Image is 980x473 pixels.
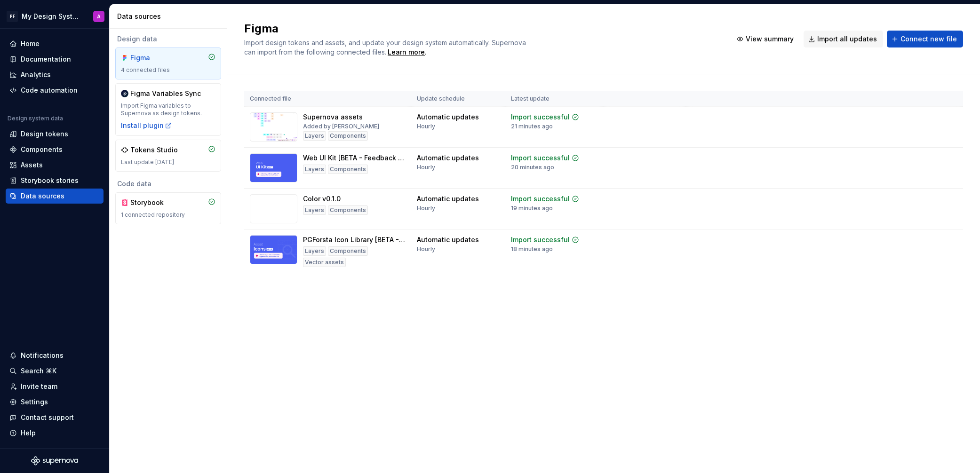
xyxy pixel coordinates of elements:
[244,91,411,107] th: Connected file
[115,140,221,172] a: Tokens StudioLast update [DATE]
[115,34,221,44] div: Design data
[21,70,51,79] div: Analytics
[328,131,368,141] div: Components
[505,91,603,107] th: Latest update
[244,21,721,36] h2: Figma
[21,160,43,170] div: Assets
[511,164,554,171] div: 20 minutes ago
[6,126,104,142] a: Design tokens
[511,153,570,163] div: Import successful
[328,165,368,174] div: Components
[21,397,48,407] div: Settings
[303,205,326,215] div: Layers
[6,173,104,188] a: Storybook stories
[117,12,223,21] div: Data sources
[303,235,406,244] div: PGForsta Icon Library [BETA - Feedback Only]
[130,198,175,207] div: Storybook
[511,245,553,253] div: 18 minutes ago
[6,158,104,173] a: Assets
[21,413,74,422] div: Contact support
[6,142,104,157] a: Components
[97,13,101,20] div: A
[303,165,326,174] div: Layers
[2,6,107,26] button: PFMy Design SystemA
[511,235,570,244] div: Import successful
[511,194,570,204] div: Import successful
[7,11,18,22] div: PF
[21,382,57,391] div: Invite team
[22,12,82,21] div: My Design System
[121,66,215,74] div: 4 connected files
[6,410,104,425] button: Contact support
[417,205,435,212] div: Hourly
[328,246,368,256] div: Components
[417,112,479,122] div: Automatic updates
[817,34,877,44] span: Import all updates
[130,53,175,63] div: Figma
[6,52,104,67] a: Documentation
[6,36,104,51] a: Home
[887,31,963,47] button: Connect new file
[511,112,570,122] div: Import successful
[6,363,104,378] button: Search ⌘K
[417,245,435,253] div: Hourly
[417,153,479,163] div: Automatic updates
[121,211,215,219] div: 1 connected repository
[303,246,326,256] div: Layers
[417,235,479,244] div: Automatic updates
[21,55,71,64] div: Documentation
[130,89,201,98] div: Figma Variables Sync
[417,194,479,204] div: Automatic updates
[6,83,104,98] a: Code automation
[8,115,63,122] div: Design system data
[21,176,79,185] div: Storybook stories
[6,348,104,363] button: Notifications
[511,123,553,130] div: 21 minutes ago
[411,91,505,107] th: Update schedule
[121,158,215,166] div: Last update [DATE]
[6,379,104,394] a: Invite team
[6,426,104,441] button: Help
[417,164,435,171] div: Hourly
[6,394,104,410] a: Settings
[303,131,326,141] div: Layers
[115,192,221,224] a: Storybook1 connected repository
[388,47,425,57] a: Learn more
[732,31,800,47] button: View summary
[31,456,78,465] svg: Supernova Logo
[115,47,221,79] a: Figma4 connected files
[21,39,40,48] div: Home
[303,123,379,130] div: Added by [PERSON_NAME]
[21,129,68,139] div: Design tokens
[303,112,363,122] div: Supernova assets
[303,194,341,204] div: Color v0.1.0
[21,191,64,201] div: Data sources
[417,123,435,130] div: Hourly
[900,34,957,44] span: Connect new file
[328,205,368,215] div: Components
[303,258,346,267] div: Vector assets
[21,351,64,360] div: Notifications
[21,366,56,376] div: Search ⌘K
[6,189,104,204] a: Data sources
[746,34,794,44] span: View summary
[115,179,221,189] div: Code data
[303,153,406,163] div: Web UI Kit [BETA - Feedback Only]
[244,39,528,56] span: Import design tokens and assets, and update your design system automatically. Supernova can impor...
[386,49,426,56] span: .
[804,31,883,47] button: Import all updates
[21,86,78,95] div: Code automation
[115,83,221,136] a: Figma Variables SyncImport Figma variables to Supernova as design tokens.Install plugin
[21,428,36,438] div: Help
[511,205,553,212] div: 19 minutes ago
[121,121,172,130] button: Install plugin
[130,145,178,155] div: Tokens Studio
[121,102,215,117] div: Import Figma variables to Supernova as design tokens.
[6,67,104,82] a: Analytics
[21,145,63,154] div: Components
